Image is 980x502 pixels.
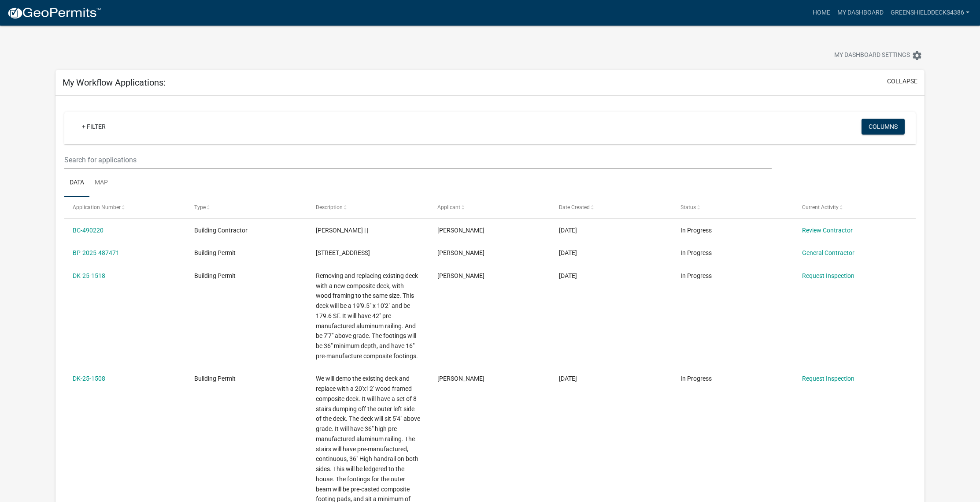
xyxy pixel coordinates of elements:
[834,50,910,61] span: My Dashboard Settings
[73,272,105,279] a: DK-25-1518
[437,375,484,382] span: ADAM ROUGHT
[559,249,577,256] span: 10/03/2025
[559,227,577,234] span: 10/09/2025
[437,204,460,210] span: Applicant
[194,227,248,234] span: Building Contractor
[64,151,771,169] input: Search for applications
[680,375,712,382] span: In Progress
[802,249,854,256] a: General Contractor
[64,169,89,197] a: Data
[429,197,551,218] datatable-header-cell: Applicant
[680,204,696,210] span: Status
[316,204,343,210] span: Description
[680,272,712,279] span: In Progress
[862,119,905,135] button: Columns
[680,227,712,234] span: In Progress
[559,375,577,382] span: 08/13/2025
[887,77,917,86] button: collapse
[316,272,418,360] span: Removing and replacing existing deck with a new composite deck, with wood framing to the same siz...
[802,375,854,382] a: Request Inspection
[437,249,484,256] span: ADAM ROUGHT
[194,249,236,256] span: Building Permit
[73,249,119,256] a: BP-2025-487471
[316,249,370,256] span: 2681 Clarendon CtValparaiso
[794,197,915,218] datatable-header-cell: Current Activity
[73,227,104,234] a: BC-490220
[194,204,206,210] span: Type
[316,227,368,234] span: ADAM ROUGHT | |
[307,197,429,218] datatable-header-cell: Description
[827,47,929,64] button: My Dashboard Settingssettings
[887,4,973,21] a: GreenShieldDecks4386
[194,375,236,382] span: Building Permit
[194,272,236,279] span: Building Permit
[802,272,854,279] a: Request Inspection
[73,204,121,210] span: Application Number
[809,4,834,21] a: Home
[912,50,922,61] i: settings
[559,204,590,210] span: Date Created
[75,119,113,135] a: + Filter
[89,169,113,197] a: Map
[551,197,672,218] datatable-header-cell: Date Created
[802,204,839,210] span: Current Activity
[437,227,484,234] span: ADAM ROUGHT
[64,197,186,218] datatable-header-cell: Application Number
[802,227,853,234] a: Review Contractor
[559,272,577,279] span: 08/14/2025
[63,77,166,88] h5: My Workflow Applications:
[680,249,712,256] span: In Progress
[186,197,307,218] datatable-header-cell: Type
[437,272,484,279] span: ADAM ROUGHT
[834,4,887,21] a: My Dashboard
[73,375,105,382] a: DK-25-1508
[672,197,794,218] datatable-header-cell: Status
